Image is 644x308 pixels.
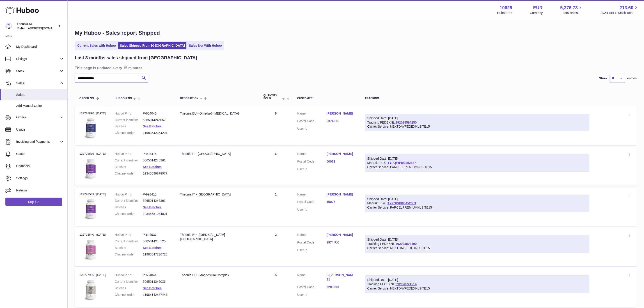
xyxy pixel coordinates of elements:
dt: Channel order [115,212,143,216]
span: entries [627,76,637,80]
dt: Batches [115,286,143,290]
span: Total sales [563,11,583,15]
dd: 5065014245125 [143,239,171,244]
span: 213.60 [620,5,633,11]
a: 392028504490 [396,242,417,246]
a: [PERSON_NAME] [327,192,356,197]
div: Shipped Date: [DATE] [367,237,587,242]
dt: Current identifier [115,239,143,244]
a: 392028721514 [396,282,417,286]
strong: 10629 [500,5,512,11]
dt: Postal Code [297,285,327,290]
dd: 5065014245361 [143,158,171,163]
div: Shipped Date: [DATE] [367,278,587,282]
a: S [PERSON_NAME] [327,273,356,282]
div: Theonia IT - [GEOGRAPHIC_DATA] [180,192,254,197]
a: [PERSON_NAME] [327,233,356,237]
dd: 5065014245057 [143,118,171,122]
div: 122728543 | [DATE] [79,192,106,196]
img: 106291725893008.jpg [79,157,102,180]
span: Cases [16,152,64,156]
dt: Name [297,111,327,117]
a: See Batches [143,205,162,209]
a: 2203 NC [327,285,356,289]
dd: 11983542354294 [143,131,171,135]
div: Customer [297,97,356,100]
dt: Postal Code [297,200,327,205]
dd: P-998415 [143,192,171,197]
h2: Last 3 months sales shipped from [GEOGRAPHIC_DATA] [75,55,197,61]
dt: Postal Code [297,119,327,124]
a: 00073 [327,159,356,164]
dt: Current identifier [115,158,143,163]
td: 2 [259,228,293,266]
a: Current Sales with Huboo [76,42,117,49]
span: AVAILABLE Stock Total [600,11,639,15]
h1: My Huboo - Sales report Shipped [75,29,637,37]
dt: User Id [297,167,327,171]
div: Theonia EU - Magnesium Complex [180,273,254,277]
div: 122727965 | [DATE] [79,273,106,277]
div: Carrier Service: PARCELPREMIUMNLSITE15 [367,165,587,169]
div: Maersk - B2C: [365,154,589,172]
dd: 5065014245033 [143,280,171,284]
a: 392028594250 [396,121,417,124]
span: Sales [16,81,59,85]
a: See Batches [143,165,162,169]
dt: Postal Code [297,240,327,246]
span: Settings [16,176,64,180]
strong: EUR [533,5,543,11]
span: Order No [79,97,94,100]
dd: 12345696878977 [143,171,171,176]
dt: Batches [115,165,143,169]
dt: User Id [297,126,327,131]
dt: User Id [297,248,327,252]
a: TYPQWPI00452687 [387,161,416,165]
dd: P-998415 [143,152,171,156]
h3: This page is updated every 15 minutes [75,65,636,70]
td: 6 [259,147,293,185]
dt: Name [297,273,327,283]
img: 106291725893198.jpg [79,238,102,261]
span: Usage [16,127,64,132]
span: Listings [16,57,59,61]
dd: P-604037 [143,233,171,237]
td: 1 [259,188,293,226]
a: 55027 [327,200,356,204]
img: 106291725893008.jpg [79,198,102,220]
a: 213.60 AVAILABLE Stock Total [600,5,639,15]
span: Orders [16,115,59,120]
div: Maersk - B2C: [365,195,589,212]
a: See Batches [143,124,162,128]
dt: Huboo P no [115,111,143,116]
div: Currency [530,11,543,15]
div: Carrier Service: NEXTDAYFEDEXNLSITE15 [367,246,587,250]
label: Show [599,76,607,80]
span: 5,376.73 [560,5,578,11]
div: Tracking FEDEXNL: [365,114,589,131]
dd: P-604046 [143,111,171,116]
dt: User Id [297,207,327,212]
div: Shipped Date: [DATE] [367,197,587,201]
div: Shipped Date: [DATE] [367,156,587,161]
div: Carrier Service: NEXTDAYFEDEXNLSITE15 [367,286,587,291]
a: 5,376.73 Total sales [560,5,583,15]
div: Theonia IT - [GEOGRAPHIC_DATA] [180,152,254,156]
a: Log out [5,198,62,206]
div: Huboo Ref [497,11,512,15]
span: Quantity Sold [264,94,281,100]
span: Sales [16,93,64,97]
span: Huboo P no [115,97,132,100]
dt: Channel order [115,293,143,297]
dd: 12345681084801 [143,212,171,216]
dd: 11983547236726 [143,252,171,257]
dt: Channel order [115,131,143,135]
dt: Channel order [115,252,143,257]
span: Description [180,97,199,100]
div: 122728890 | [DATE] [79,111,106,115]
dt: Postal Code [297,159,327,165]
span: Returns [16,188,64,193]
a: Sales Shipped From [GEOGRAPHIC_DATA] [118,42,186,49]
a: TYPQWPI00452683 [387,201,416,205]
dd: P-604044 [143,273,171,277]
